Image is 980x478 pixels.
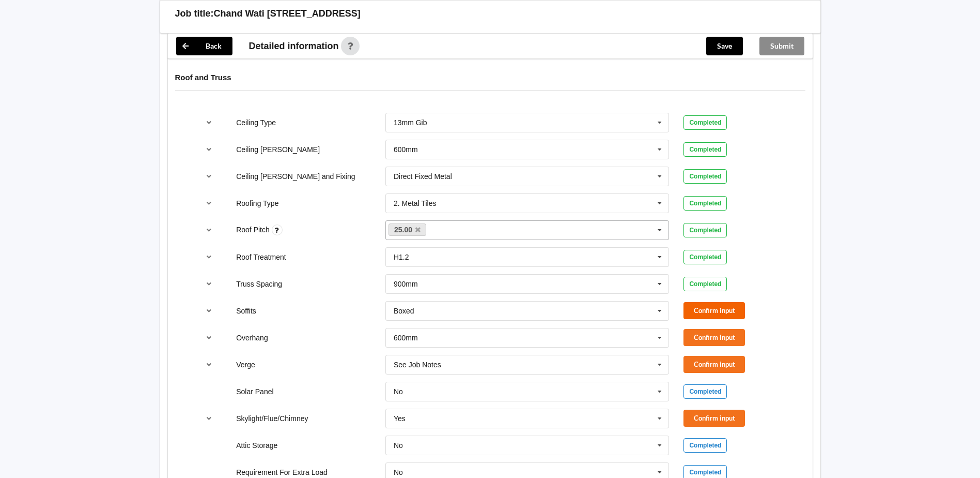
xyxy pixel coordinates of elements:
[388,223,427,236] a: 25.00
[683,438,727,453] div: Completed
[394,280,418,288] div: 900mm
[683,115,727,130] div: Completed
[236,387,273,396] label: Solar Panel
[175,72,805,82] h4: Roof and Truss
[683,329,745,346] button: Confirm input
[199,409,219,428] button: reference-toggle
[199,328,219,347] button: reference-toggle
[683,384,727,399] div: Completed
[199,140,219,159] button: reference-toggle
[236,307,256,315] label: Soffits
[175,8,214,20] h3: Job title:
[199,221,219,240] button: reference-toggle
[394,253,409,261] div: H1.2
[236,414,308,423] label: Skylight/Flue/Chimney
[236,199,278,207] label: Roofing Type
[214,8,361,20] h3: Chand Wati [STREET_ADDRESS]
[683,277,727,291] div: Completed
[199,355,219,374] button: reference-toggle
[236,226,271,234] label: Roof Pitch
[683,142,727,157] div: Completed
[683,250,727,264] div: Completed
[394,200,436,207] div: 2. Metal Tiles
[394,415,406,422] div: Yes
[236,172,355,181] label: Ceiling [PERSON_NAME] and Fixing
[394,334,418,341] div: 600mm
[199,302,219,320] button: reference-toggle
[683,410,745,427] button: Confirm input
[683,356,745,373] button: Confirm input
[199,167,219,186] button: reference-toggle
[706,37,743,55] button: Save
[236,280,282,288] label: Truss Spacing
[199,248,219,266] button: reference-toggle
[394,146,418,153] div: 600mm
[236,145,320,154] label: Ceiling [PERSON_NAME]
[394,119,427,126] div: 13mm Gib
[199,113,219,132] button: reference-toggle
[683,196,727,211] div: Completed
[683,302,745,319] button: Confirm input
[683,223,727,237] div: Completed
[394,361,441,368] div: See Job Notes
[199,194,219,213] button: reference-toggle
[176,37,232,55] button: Back
[236,118,276,127] label: Ceiling Type
[236,468,328,476] label: Requirement For Extra Load
[394,307,414,315] div: Boxed
[394,469,403,476] div: No
[683,169,727,184] div: Completed
[236,334,268,342] label: Overhang
[236,441,277,450] label: Attic Storage
[394,442,403,449] div: No
[236,253,286,261] label: Roof Treatment
[394,388,403,395] div: No
[236,361,255,369] label: Verge
[199,275,219,293] button: reference-toggle
[394,173,452,180] div: Direct Fixed Metal
[249,41,339,51] span: Detailed information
